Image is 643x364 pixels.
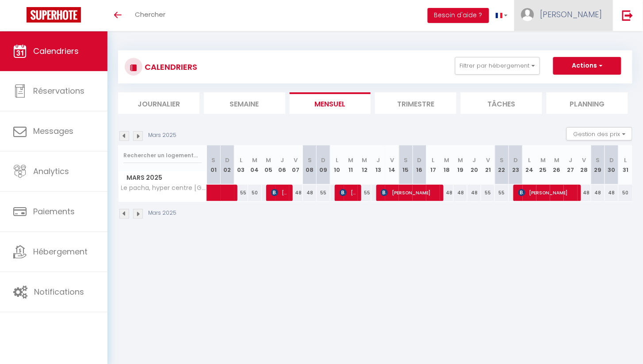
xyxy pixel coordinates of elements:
abbr: L [432,156,435,164]
th: 10 [330,145,344,185]
span: [PERSON_NAME] [540,9,602,20]
div: 48 [578,185,591,201]
th: 05 [262,145,276,185]
abbr: S [308,156,312,164]
abbr: J [473,156,476,164]
abbr: M [540,156,546,164]
abbr: M [458,156,463,164]
th: 26 [550,145,564,185]
span: Messages [33,125,73,136]
th: 09 [317,145,330,185]
input: Rechercher un logement... [123,148,202,163]
th: 04 [248,145,262,185]
span: Paiements [33,206,75,217]
button: Actions [553,57,621,75]
abbr: L [624,156,627,164]
span: Mars 2025 [119,171,207,184]
div: 55 [495,185,509,201]
th: 23 [509,145,523,185]
th: 13 [371,145,385,185]
div: 55 [481,185,495,201]
li: Mensuel [290,92,371,114]
img: ... [521,8,534,21]
abbr: M [252,156,257,164]
th: 31 [619,145,632,185]
span: [PERSON_NAME] [271,184,289,201]
span: [PERSON_NAME] [381,184,440,201]
abbr: S [212,156,216,164]
th: 30 [605,145,619,185]
th: 20 [467,145,481,185]
span: Notifications [34,286,84,297]
abbr: D [513,156,518,164]
abbr: J [280,156,284,164]
div: 55 [317,185,330,201]
button: Besoin d'aide ? [428,8,489,23]
div: 55 [358,185,371,201]
li: Semaine [204,92,285,114]
abbr: M [444,156,450,164]
th: 27 [564,145,578,185]
div: 50 [619,185,632,201]
div: 48 [591,185,605,201]
th: 07 [289,145,303,185]
button: Gestion des prix [566,127,632,140]
div: 48 [303,185,317,201]
button: Filtrer par hébergement [455,57,540,75]
abbr: V [390,156,394,164]
span: [PERSON_NAME] [518,184,578,201]
abbr: D [225,156,230,164]
p: Mars 2025 [148,131,176,140]
abbr: L [528,156,531,164]
span: Analytics [33,166,69,177]
div: 48 [454,185,467,201]
abbr: J [569,156,572,164]
abbr: M [554,156,559,164]
li: Planning [547,92,628,114]
span: [PERSON_NAME] [340,184,358,201]
th: 08 [303,145,317,185]
th: 01 [207,145,221,185]
abbr: L [336,156,338,164]
th: 03 [234,145,248,185]
abbr: L [240,156,242,164]
abbr: S [596,156,600,164]
div: 48 [440,185,454,201]
th: 21 [481,145,495,185]
th: 15 [399,145,413,185]
img: Super Booking [27,7,81,23]
th: 16 [413,145,426,185]
abbr: D [417,156,422,164]
abbr: M [348,156,353,164]
li: Trimestre [375,92,456,114]
abbr: M [362,156,367,164]
th: 24 [523,145,536,185]
th: 22 [495,145,509,185]
abbr: S [500,156,504,164]
abbr: V [486,156,490,164]
abbr: J [377,156,380,164]
th: 18 [440,145,454,185]
th: 25 [536,145,550,185]
span: Réservations [33,85,84,96]
th: 17 [426,145,440,185]
span: Calendriers [33,45,79,57]
div: 48 [289,185,303,201]
abbr: V [582,156,586,164]
th: 14 [385,145,399,185]
p: Mars 2025 [148,209,176,217]
span: Hébergement [33,246,88,257]
abbr: D [321,156,325,164]
abbr: M [266,156,271,164]
span: Le pacha, hyper centre [GEOGRAPHIC_DATA] [120,185,208,191]
th: 19 [454,145,467,185]
img: logout [622,10,633,21]
th: 11 [344,145,358,185]
li: Tâches [461,92,542,114]
button: Ouvrir le widget de chat LiveChat [7,4,34,30]
span: Chercher [135,10,165,19]
abbr: D [609,156,614,164]
div: 48 [467,185,481,201]
abbr: S [404,156,408,164]
h3: CALENDRIERS [142,57,197,77]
